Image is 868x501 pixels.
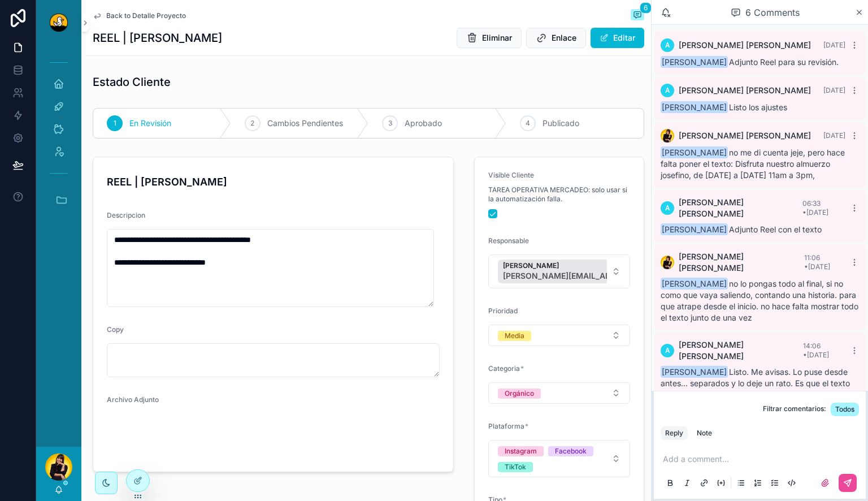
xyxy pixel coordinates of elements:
[129,118,171,129] span: En Revisión
[555,446,587,456] div: Facebook
[388,119,392,128] span: 3
[665,346,670,355] span: A
[631,9,644,23] button: 6
[114,119,116,128] span: 1
[457,28,522,48] button: Eliminar
[498,260,700,283] button: Unselect 7
[93,30,222,46] h1: REEL | [PERSON_NAME]
[505,388,534,399] div: Orgánico
[548,445,593,456] button: Unselect FACEBOOK
[823,86,845,94] span: [DATE]
[661,56,728,68] span: [PERSON_NAME]
[498,461,533,472] button: Unselect TIK_TOK
[488,364,520,373] span: Categoria
[661,224,822,234] span: Adjunto Reel con el texto
[763,404,826,416] span: Filtrar comentarios:
[661,223,728,235] span: [PERSON_NAME]
[250,119,254,128] span: 2
[591,28,644,48] button: Editar
[745,6,800,19] span: 6 Comments
[679,339,803,362] span: [PERSON_NAME] [PERSON_NAME]
[107,211,145,219] span: Descripcion
[93,11,186,20] a: Back to Detalle Proyecto
[488,325,630,346] button: Select Button
[802,199,828,217] span: 06:33 • [DATE]
[107,174,440,189] h4: REEL | [PERSON_NAME]
[665,86,670,95] span: A
[488,382,630,404] button: Select Button
[488,306,518,315] span: Prioridad
[661,101,728,113] span: [PERSON_NAME]
[661,57,839,67] span: Adjunto Reel para su revisión.
[679,197,802,219] span: [PERSON_NAME] [PERSON_NAME]
[823,131,845,140] span: [DATE]
[679,130,811,141] span: [PERSON_NAME] [PERSON_NAME]
[488,236,529,245] span: Responsable
[106,11,186,20] span: Back to Detalle Proyecto
[542,118,579,129] span: Publicado
[505,331,524,341] div: Media
[661,367,850,399] span: Listo. Me avisas. Lo puse desde antes... separados y lo deje un rato. Es que el texto es corto......
[665,41,670,50] span: A
[498,445,544,456] button: Unselect INSTAGRAM
[526,28,586,48] button: Enlace
[661,426,688,440] button: Reply
[552,32,576,44] span: Enlace
[661,146,728,158] span: [PERSON_NAME]
[503,261,684,270] span: [PERSON_NAME]
[679,40,811,51] span: [PERSON_NAME] [PERSON_NAME]
[661,366,728,378] span: [PERSON_NAME]
[505,462,526,472] div: TikTok
[661,278,728,290] span: [PERSON_NAME]
[692,426,717,440] button: Note
[526,119,530,128] span: 4
[488,185,630,204] span: TAREA OPERATIVA MERCADEO: solo usar si la automatización falla.
[498,387,541,399] button: Unselect ORGANICO
[640,2,652,14] span: 6
[661,279,858,322] span: no lo pongas todo al final, si no como que vaya saliendo, contando una historia. para que atrape ...
[697,429,712,438] div: Note
[503,270,684,282] span: [PERSON_NAME][EMAIL_ADDRESS][PERSON_NAME][DOMAIN_NAME]
[405,118,442,129] span: Aprobado
[665,204,670,213] span: A
[267,118,343,129] span: Cambios Pendientes
[50,14,68,32] img: App logo
[505,446,537,456] div: Instagram
[488,422,524,430] span: Plataforma
[804,253,830,271] span: 11:06 • [DATE]
[803,342,829,359] span: 14:06 • [DATE]
[488,254,630,288] button: Select Button
[488,440,630,477] button: Select Button
[93,74,171,90] h1: Estado Cliente
[36,45,81,232] div: scrollable content
[679,85,811,96] span: [PERSON_NAME] [PERSON_NAME]
[831,403,859,416] button: Todos
[107,325,124,334] span: Copy
[679,251,804,274] span: [PERSON_NAME] [PERSON_NAME]
[661,148,845,180] span: no me di cuenta jeje, pero hace falta poner el texto: Disfruta nuestro almuerzo josefino, de [DAT...
[107,395,159,404] span: Archivo Adjunto
[661,102,787,112] span: Listo los ajustes
[488,171,534,179] span: Visible Cliente
[823,41,845,49] span: [DATE]
[482,32,512,44] span: Eliminar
